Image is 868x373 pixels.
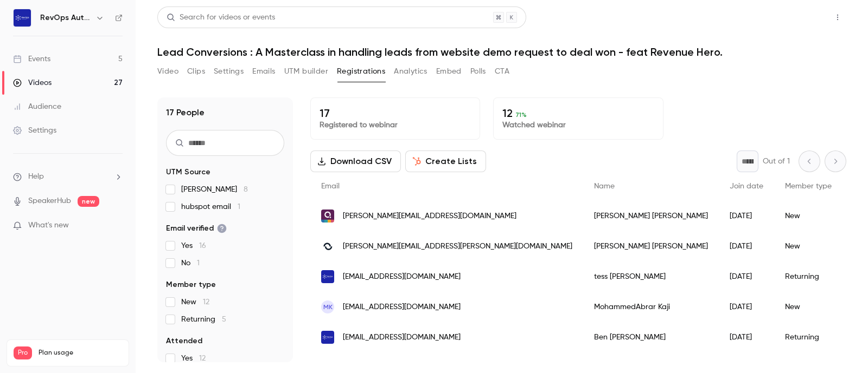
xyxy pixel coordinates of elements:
[321,182,340,190] span: Email
[321,210,334,223] img: quizizz.com
[166,167,210,178] span: UTM Source
[40,12,91,23] h6: RevOps Automated
[719,261,774,292] div: [DATE]
[774,201,843,231] div: New
[502,120,654,130] p: Watched webinar
[343,211,516,222] span: [PERSON_NAME][EMAIL_ADDRESS][DOMAIN_NAME]
[166,279,216,290] span: Member type
[28,220,69,231] span: What's new
[199,242,206,250] span: 16
[181,353,206,364] span: Yes
[583,201,719,231] div: [PERSON_NAME] [PERSON_NAME]
[13,54,50,64] div: Events
[39,349,122,357] span: Plan usage
[13,77,52,88] div: Videos
[320,120,471,130] p: Registered to webinar
[719,201,774,231] div: [DATE]
[244,186,248,193] span: 8
[13,171,123,182] li: help-dropdown-opener
[222,316,226,323] span: 5
[343,332,461,343] span: [EMAIL_ADDRESS][DOMAIN_NAME]
[495,63,509,80] button: CTA
[203,298,209,306] span: 12
[777,6,820,28] button: Share
[774,292,843,322] div: New
[14,346,32,359] span: Pro
[343,302,461,313] span: [EMAIL_ADDRESS][DOMAIN_NAME]
[181,297,209,307] span: New
[337,63,385,80] button: Registrations
[166,336,202,346] span: Attended
[310,150,401,172] button: Download CSV
[394,63,427,80] button: Analytics
[181,314,226,325] span: Returning
[719,292,774,322] div: [DATE]
[470,63,486,80] button: Polls
[197,259,200,267] span: 1
[730,182,763,190] span: Join date
[157,45,846,58] h1: Lead Conversions : A Masterclass in handling leads from website demo request to deal won - feat R...
[719,322,774,352] div: [DATE]
[157,63,178,80] button: Video
[436,63,462,80] button: Embed
[502,107,654,120] p: 12
[583,261,719,292] div: tess [PERSON_NAME]
[181,258,200,269] span: No
[829,9,846,26] button: Top Bar Actions
[323,302,333,312] span: MK
[187,63,205,80] button: Clips
[110,221,123,231] iframe: Noticeable Trigger
[238,203,240,211] span: 1
[252,63,275,80] button: Emails
[181,184,248,195] span: [PERSON_NAME]
[774,261,843,292] div: Returning
[199,355,206,362] span: 12
[28,171,44,182] span: Help
[320,107,471,120] p: 17
[28,195,71,207] a: SpeakerHub
[78,196,99,207] span: new
[763,156,790,167] p: Out of 1
[13,101,61,112] div: Audience
[343,271,461,283] span: [EMAIL_ADDRESS][DOMAIN_NAME]
[719,231,774,261] div: [DATE]
[515,111,527,119] span: 71 %
[214,63,244,80] button: Settings
[321,270,334,283] img: revopsautomated.com
[166,223,227,234] span: Email verified
[14,9,31,27] img: RevOps Automated
[13,125,56,136] div: Settings
[774,322,843,352] div: Returning
[321,240,334,253] img: optioincentives.com
[594,182,615,190] span: Name
[343,241,572,252] span: [PERSON_NAME][EMAIL_ADDRESS][PERSON_NAME][DOMAIN_NAME]
[181,240,206,251] span: Yes
[284,63,328,80] button: UTM builder
[167,12,275,23] div: Search for videos or events
[774,231,843,261] div: New
[166,106,205,119] h1: 17 People
[405,150,486,172] button: Create Lists
[785,182,832,190] span: Member type
[583,292,719,322] div: MohammedAbrar Kaji
[583,231,719,261] div: [PERSON_NAME] [PERSON_NAME]
[583,322,719,352] div: Ben [PERSON_NAME]
[181,201,240,212] span: hubspot email
[321,331,334,344] img: revopsautomated.com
